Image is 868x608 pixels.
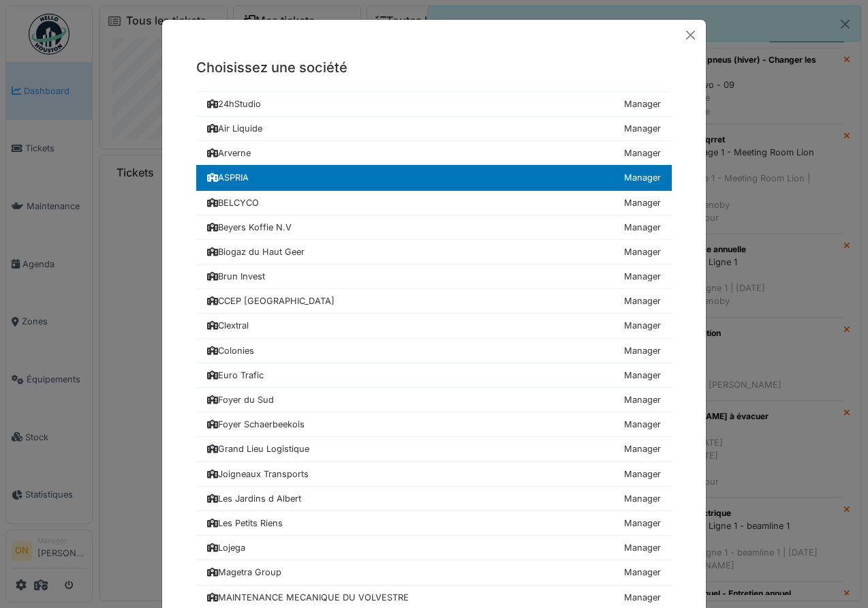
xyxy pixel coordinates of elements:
[196,560,672,585] a: Magetra Group Manager
[624,97,661,110] div: Manager
[624,147,661,159] div: Manager
[196,191,672,215] a: BELCYCO Manager
[207,245,305,258] div: Biogaz du Haut Geer
[207,270,265,283] div: Brun Invest
[196,141,672,166] a: Arverne Manager
[207,541,245,554] div: Lojega
[624,245,661,258] div: Manager
[624,517,661,530] div: Manager
[196,91,672,117] a: 24hStudio Manager
[207,468,309,481] div: Joigneaux Transports
[207,393,274,406] div: Foyer du Sud
[624,369,661,382] div: Manager
[196,536,672,560] a: Lojega Manager
[207,517,283,530] div: Les Petits Riens
[196,511,672,536] a: Les Petits Riens Manager
[624,294,661,307] div: Manager
[196,339,672,363] a: Colonies Manager
[196,412,672,437] a: Foyer Schaerbeekois Manager
[207,492,301,505] div: Les Jardins d Albert
[207,122,262,135] div: Air Liquide
[207,171,249,184] div: ASPRIA
[207,418,305,431] div: Foyer Schaerbeekois
[196,388,672,412] a: Foyer du Sud Manager
[624,122,661,135] div: Manager
[624,393,661,406] div: Manager
[196,240,672,264] a: Biogaz du Haut Geer Manager
[624,319,661,332] div: Manager
[624,468,661,481] div: Manager
[624,492,661,505] div: Manager
[624,442,661,455] div: Manager
[207,294,335,307] div: CCEP [GEOGRAPHIC_DATA]
[207,319,249,332] div: Clextral
[624,591,661,604] div: Manager
[196,57,672,78] h5: Choisissez une société
[207,221,292,234] div: Beyers Koffie N.V
[196,462,672,487] a: Joigneaux Transports Manager
[624,541,661,554] div: Manager
[207,369,264,382] div: Euro Trafic
[196,363,672,388] a: Euro Trafic Manager
[196,264,672,289] a: Brun Invest Manager
[624,196,661,209] div: Manager
[624,418,661,431] div: Manager
[207,591,409,604] div: MAINTENANCE MECANIQUE DU VOLVESTRE
[196,487,672,511] a: Les Jardins d Albert Manager
[196,165,672,190] a: ASPRIA Manager
[207,97,261,110] div: 24hStudio
[624,566,661,579] div: Manager
[681,25,700,45] button: Close
[624,221,661,234] div: Manager
[624,171,661,184] div: Manager
[196,314,672,338] a: Clextral Manager
[207,344,254,357] div: Colonies
[196,437,672,461] a: Grand Lieu Logistique Manager
[207,196,259,209] div: BELCYCO
[207,566,281,579] div: Magetra Group
[196,215,672,240] a: Beyers Koffie N.V Manager
[624,270,661,283] div: Manager
[196,117,672,141] a: Air Liquide Manager
[624,344,661,357] div: Manager
[196,289,672,314] a: CCEP [GEOGRAPHIC_DATA] Manager
[207,442,309,455] div: Grand Lieu Logistique
[207,147,251,159] div: Arverne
